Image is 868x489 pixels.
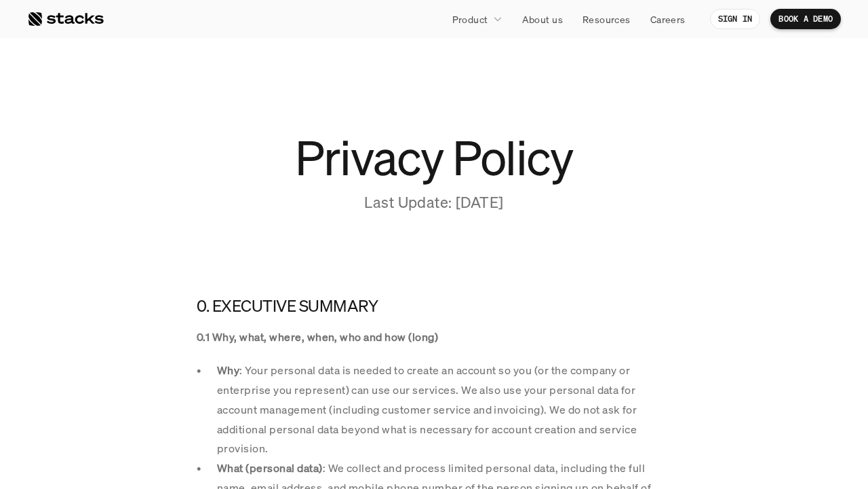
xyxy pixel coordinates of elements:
[770,9,841,29] a: BOOK A DEMO
[197,295,671,318] h4: 0. EXECUTIVE SUMMARY
[650,12,686,26] p: Careers
[217,363,239,378] strong: Why
[452,12,488,26] p: Product
[642,7,694,31] a: Careers
[718,14,753,24] p: SIGN IN
[583,12,631,26] p: Resources
[264,192,604,213] p: Last Update: [DATE]
[522,12,563,26] p: About us
[514,7,571,31] a: About us
[217,361,671,458] p: : Your personal data is needed to create an account so you (or the company or enterprise you repr...
[574,7,639,31] a: Resources
[778,14,833,24] p: BOOK A DEMO
[710,9,761,29] a: SIGN IN
[197,136,671,179] h1: Privacy Policy
[217,460,323,475] strong: What (personal data)
[197,329,438,344] strong: 0.1 Why, what, where, when, who and how (long)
